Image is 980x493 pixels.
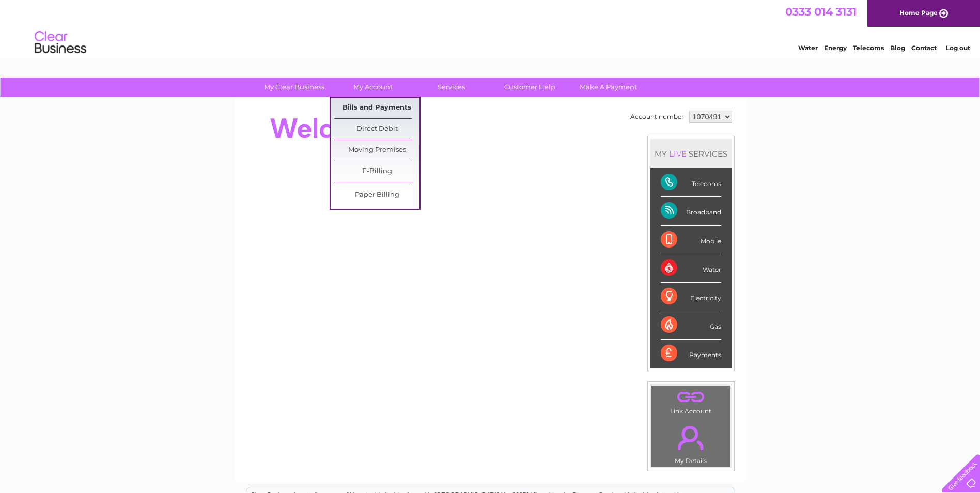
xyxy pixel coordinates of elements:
[334,119,419,140] a: Direct Debit
[661,254,721,283] div: Water
[853,44,884,52] a: Telecoms
[334,161,419,182] a: E-Billing
[651,417,731,468] td: My Details
[661,226,721,254] div: Mobile
[487,78,572,97] a: Customer Help
[890,44,905,52] a: Blog
[651,385,731,418] td: Link Account
[946,44,970,52] a: Log out
[661,283,721,311] div: Electricity
[334,185,419,206] a: Paper Billing
[252,78,337,97] a: My Clear Business
[798,44,818,52] a: Water
[246,6,735,50] div: Clear Business is a trading name of Verastar Limited (registered in [GEOGRAPHIC_DATA] No. 3667643...
[650,139,732,168] div: MY SERVICES
[911,44,937,52] a: Contact
[566,78,651,97] a: Make A Payment
[785,5,857,18] a: 0333 014 3131
[330,78,415,97] a: My Account
[661,311,721,340] div: Gas
[409,78,494,97] a: Services
[334,98,419,118] a: Bills and Payments
[654,388,728,406] a: .
[661,197,721,225] div: Broadband
[661,168,721,197] div: Telecoms
[661,340,721,367] div: Payments
[334,140,419,161] a: Moving Premises
[34,27,87,58] img: logo.png
[667,149,689,159] div: LIVE
[654,420,728,456] a: .
[824,44,847,52] a: Energy
[628,108,687,126] td: Account number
